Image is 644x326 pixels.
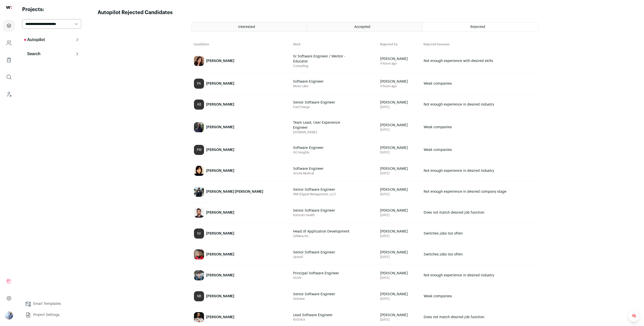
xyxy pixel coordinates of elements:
a: Weak companies [421,286,538,306]
span: [DATE] [380,192,419,196]
div: [PERSON_NAME] [206,252,234,257]
span: Principal Software Engineer [293,271,353,276]
div: [PERSON_NAME] [206,210,234,215]
span: [PERSON_NAME] [380,208,419,213]
span: Zeitview [293,297,375,301]
span: [DATE] [380,276,419,280]
span: [DATE] [380,234,419,238]
div: PM [194,145,204,155]
span: Rejected [470,25,485,29]
a: Company Lists [3,54,15,66]
p: Search [24,51,41,57]
span: Consulting [293,64,375,68]
span: [DATE] [380,255,419,259]
span: Senior Software Engineer [293,250,353,255]
span: 4 hours ago [380,84,419,88]
div: [PERSON_NAME] [206,125,234,130]
a: Switches jobs too often [421,244,538,265]
a: Email Templates [22,299,81,309]
a: Project Settings [22,310,81,320]
button: Search [22,49,81,59]
span: Senior Software Engineer [293,187,353,192]
span: [PERSON_NAME] [380,271,419,276]
div: [PERSON_NAME] [206,147,234,152]
div: AB [194,100,204,110]
span: [DATE] [380,105,419,109]
span: NYSHEX [293,318,375,322]
a: [PERSON_NAME] [191,265,290,285]
a: [PERSON_NAME] [PERSON_NAME] [191,182,290,202]
img: 6ee4b48b66415038a2ec37e00655b98a029bbda78d26e642d266340ab20b9b5d [194,270,204,280]
div: NJ [194,229,204,239]
span: Head of Application Development [293,229,353,234]
a: [PERSON_NAME] [191,244,290,265]
div: [PERSON_NAME] [206,168,234,173]
h1: Autopilot Rejected Candidates [98,9,173,16]
span: [PERSON_NAME] [380,100,419,105]
span: Senior Software Engineer [293,292,353,297]
span: DMI (Digital Management, LLC) [293,192,375,196]
th: Candidate [191,40,291,49]
div: [PERSON_NAME] [206,81,234,86]
a: 🧠 [628,310,640,322]
span: [DATE] [380,297,419,301]
span: Team Lead, User Experience Engineer [293,120,353,130]
a: Weak companies [421,140,538,160]
a: [PERSON_NAME] [191,203,290,223]
a: Not enough experience with desired skills [421,49,538,73]
a: Not enough experience in desired industry [421,94,538,115]
div: PA [194,79,204,89]
div: [PERSON_NAME] [206,315,234,320]
span: HUVR [293,276,375,280]
a: Not enough experience in desired company stage [421,182,538,202]
span: Interested [238,25,255,29]
a: Leads (Backoffice) [3,88,15,100]
span: Sirona Medical [293,171,375,175]
a: PA [PERSON_NAME] [191,74,290,94]
a: Accepted [307,22,422,31]
button: Open dropdown [5,311,13,319]
span: [PERSON_NAME] [380,229,419,234]
span: [DOMAIN_NAME] [293,130,375,134]
a: AB [PERSON_NAME] [191,94,290,115]
th: Work [291,40,378,49]
th: Rejected by [378,40,421,49]
div: [PERSON_NAME] [PERSON_NAME] [206,189,263,194]
a: Switches jobs too often [421,223,538,244]
img: 32f01fcd6ce606213d15b69e1f9713b73c4fe0910fe62ec55e00752987a5e6db.jpg [194,187,204,197]
span: Komodo Health [293,213,375,217]
a: NB [PERSON_NAME] [191,286,290,306]
button: Autopilot [22,35,81,45]
a: Company and ATS Settings [3,37,15,49]
a: Weak companies [421,115,538,139]
div: [PERSON_NAME] [206,58,234,63]
img: 97332-medium_jpg [5,311,13,319]
span: Sr Software Engineer / Mentor - Educator [293,54,353,64]
img: e8aadc2fc868cc1d84d12dda7eb55e87cc3055855b195a49dd803782f6731ebf [194,166,204,176]
a: Not enough experience in desired industry [421,161,538,181]
img: 899dfeb644bf6e57c5696c9794c7a40f25bea07380d62aeaa71f8fabb2cf6a31 [194,312,204,322]
div: NB [194,291,204,301]
span: [PERSON_NAME] [380,292,419,297]
p: Autopilot [24,37,45,43]
a: Weak companies [421,74,538,94]
span: [DATE] [380,150,419,154]
a: Interested [191,22,307,31]
span: HG Insights [293,150,375,154]
a: NJ [PERSON_NAME] [191,223,290,244]
span: Senior Software Engineer [293,208,353,213]
span: Software Engineer [293,79,353,84]
span: Accepted [354,25,370,29]
span: QiMana Inc [293,234,375,238]
span: [PERSON_NAME] [380,123,419,128]
span: Software Engineer [293,166,353,171]
span: [PERSON_NAME] [380,313,419,318]
span: [DATE] [380,213,419,217]
div: [PERSON_NAME] [206,231,234,236]
img: abdc35f08dd8d1726bf32aa5ddf47072e86920d62be9693737455a46c916734d.jpg [194,249,204,259]
span: [DATE] [380,318,419,322]
a: Not enough experience in desired industry [421,265,538,285]
span: 4 hours ago [380,61,419,66]
span: [PERSON_NAME] [380,187,419,192]
span: EverCharge [293,105,375,109]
